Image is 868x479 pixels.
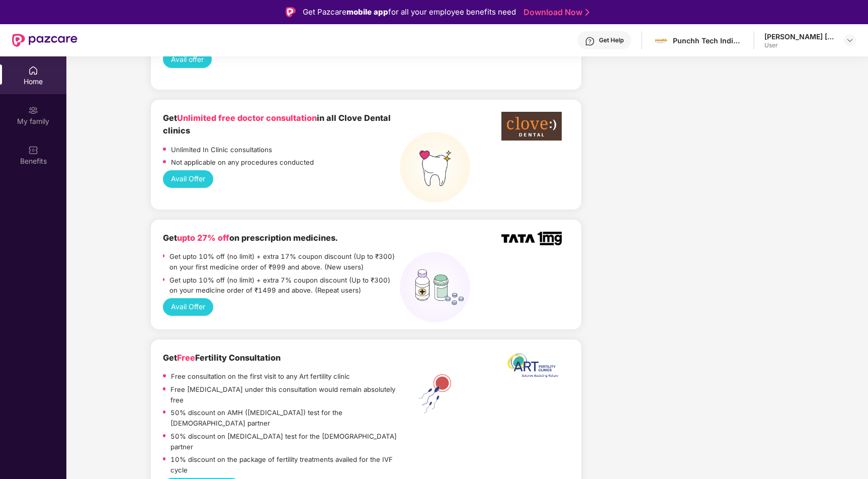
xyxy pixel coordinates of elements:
div: Get Pazcare for all your employee benefits need [303,6,516,18]
p: Not applicable on any procedures conducted [171,157,314,168]
img: svg+xml;base64,PHN2ZyBpZD0iQmVuZWZpdHMiIHhtbG5zPSJodHRwOi8vd3d3LnczLm9yZy8yMDAwL3N2ZyIgd2lkdGg9Ij... [28,145,38,155]
img: ART%20Fertility.png [400,372,470,416]
p: Free consultation on the first visit to any Art fertility clinic [171,371,350,382]
p: 50% discount on [MEDICAL_DATA] test for the [DEMOGRAPHIC_DATA] partner [170,431,400,452]
b: Get on prescription medicines. [163,233,337,243]
img: Logo [286,7,296,17]
p: Free [MEDICAL_DATA] under this consultation would remain absolutely free [170,384,400,405]
a: Download Now [524,7,586,18]
b: Get in all Clove Dental clinics [163,113,391,135]
img: clove-dental%20png.png [501,112,562,141]
span: Unlimited free doctor consultation [177,113,317,123]
img: svg+xml;base64,PHN2ZyBpZD0iSGVscC0zMngzMiIgeG1sbnM9Imh0dHA6Ly93d3cudzMub3JnLzIwMDAvc3ZnIiB3aWR0aD... [585,36,595,46]
img: svg+xml;base64,PHN2ZyBpZD0iRHJvcGRvd24tMzJ4MzIiIHhtbG5zPSJodHRwOi8vd3d3LnczLm9yZy8yMDAwL3N2ZyIgd2... [846,36,854,44]
span: upto 27% off [177,233,229,243]
img: images.jpg [654,33,668,48]
img: svg+xml;base64,PHN2ZyBpZD0iSG9tZSIgeG1sbnM9Imh0dHA6Ly93d3cudzMub3JnLzIwMDAvc3ZnIiB3aWR0aD0iMjAiIG... [28,65,38,76]
img: New Pazcare Logo [12,34,77,47]
div: [PERSON_NAME] [PERSON_NAME] [764,32,835,41]
img: TATA_1mg_Logo.png [501,232,562,245]
img: Stroke [585,7,589,18]
strong: mobile app [346,7,388,17]
button: Avail Offer [163,298,213,315]
p: Get upto 10% off (no limit) + extra 17% coupon discount (Up to ₹300) on your first medicine order... [169,251,400,272]
span: Free [177,353,195,363]
img: svg+xml;base64,PHN2ZyB3aWR0aD0iMjAiIGhlaWdodD0iMjAiIHZpZXdCb3g9IjAgMCAyMCAyMCIgZmlsbD0ibm9uZSIgeG... [28,105,38,115]
div: User [764,41,835,49]
p: 50% discount on AMH ([MEDICAL_DATA]) test for the [DEMOGRAPHIC_DATA] partner [170,407,400,428]
div: Get Help [599,36,624,44]
img: medicines%20(1).png [400,252,470,322]
p: Get upto 10% off (no limit) + extra 7% coupon discount (Up to ₹300) on your medicine order of ₹14... [169,275,400,296]
button: Avail Offer [163,170,213,187]
b: Get Fertility Consultation [163,353,281,363]
div: Punchh Tech India Pvt Ltd (A PAR Technology Company) [673,36,743,45]
p: Unlimited In Clinic consultations [171,145,272,155]
p: 10% discount on the package of fertility treatments availed for the IVF cycle [170,454,400,475]
button: Avail offer [163,50,212,67]
img: ART%20logo%20printable%20jpg.jpg [501,352,562,384]
img: teeth%20high.png [400,132,470,202]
